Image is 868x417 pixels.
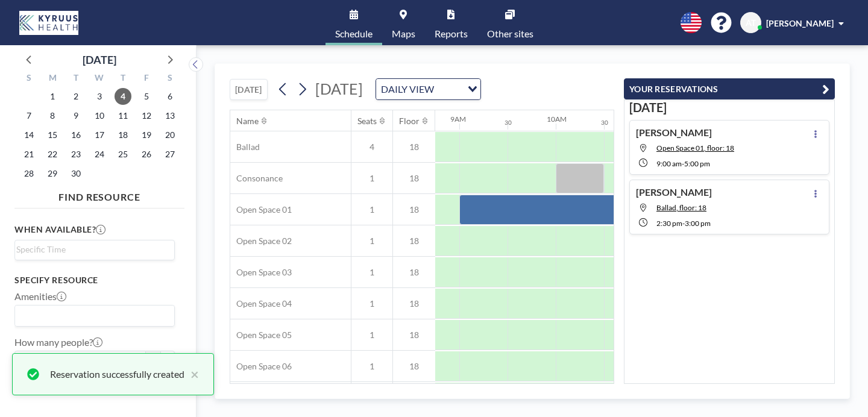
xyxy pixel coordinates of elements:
[351,236,392,246] span: 1
[487,29,533,39] span: Other sites
[230,142,260,152] span: Ballad
[335,29,373,39] span: Schedule
[14,336,102,348] label: How many people?
[392,29,415,39] span: Maps
[111,71,134,87] div: T
[19,11,78,35] img: organization-logo
[547,114,567,124] div: 10AM
[230,204,292,215] span: Open Space 01
[41,71,64,87] div: M
[393,142,435,152] span: 18
[115,127,131,143] span: Thursday, September 18, 2025
[230,79,268,100] button: [DATE]
[91,146,108,163] span: Wednesday, September 24, 2025
[351,298,392,309] span: 1
[138,127,155,143] span: Friday, September 19, 2025
[636,127,712,139] h4: [PERSON_NAME]
[17,71,41,87] div: S
[184,367,199,381] button: close
[656,143,734,152] span: Open Space 01, floor: 18
[376,79,480,99] div: Search for option
[14,290,66,303] label: Amenities
[393,330,435,340] span: 18
[64,71,88,87] div: T
[160,351,175,371] button: +
[138,88,155,105] span: Friday, September 5, 2025
[351,142,392,152] span: 4
[68,127,84,143] span: Tuesday, September 16, 2025
[15,306,174,326] div: Search for option
[393,361,435,372] span: 18
[636,186,712,198] h4: [PERSON_NAME]
[393,236,435,246] span: 18
[91,127,108,143] span: Wednesday, September 17, 2025
[393,173,435,184] span: 18
[505,119,512,127] div: 30
[399,116,420,127] div: Floor
[68,88,84,105] span: Tuesday, September 2, 2025
[315,80,363,98] span: [DATE]
[162,127,178,143] span: Saturday, September 20, 2025
[230,330,292,340] span: Open Space 05
[682,219,685,228] span: -
[601,119,608,127] div: 30
[230,236,292,246] span: Open Space 02
[746,17,756,28] span: AT
[351,361,392,372] span: 1
[16,308,168,324] input: Search for option
[162,146,178,163] span: Saturday, September 27, 2025
[393,298,435,309] span: 18
[656,219,682,228] span: 2:30 PM
[91,88,108,105] span: Wednesday, September 3, 2025
[134,71,158,87] div: F
[351,204,392,215] span: 1
[20,107,37,124] span: Sunday, September 7, 2025
[138,107,155,124] span: Friday, September 12, 2025
[115,88,131,105] span: Thursday, September 4, 2025
[115,146,131,163] span: Thursday, September 25, 2025
[162,107,178,124] span: Saturday, September 13, 2025
[50,367,184,381] div: Reservation successfully created
[393,204,435,215] span: 18
[14,275,175,286] h3: Specify resource
[158,71,181,87] div: S
[351,173,392,184] span: 1
[20,165,37,182] span: Sunday, September 28, 2025
[138,146,155,163] span: Friday, September 26, 2025
[15,240,174,259] div: Search for option
[629,100,829,115] h3: [DATE]
[685,219,711,228] span: 3:00 PM
[20,146,37,163] span: Sunday, September 21, 2025
[230,298,292,309] span: Open Space 04
[44,88,61,105] span: Monday, September 1, 2025
[162,88,178,105] span: Saturday, September 6, 2025
[16,243,168,256] input: Search for option
[14,186,184,203] h4: FIND RESOURCE
[88,71,112,87] div: W
[44,107,61,124] span: Monday, September 8, 2025
[44,146,61,163] span: Monday, September 22, 2025
[684,159,710,168] span: 5:00 PM
[351,267,392,278] span: 1
[230,267,292,278] span: Open Space 03
[236,116,259,127] div: Name
[68,107,84,124] span: Tuesday, September 9, 2025
[146,351,160,371] button: -
[357,116,377,127] div: Seats
[115,107,131,124] span: Thursday, September 11, 2025
[91,107,108,124] span: Wednesday, September 10, 2025
[656,159,682,168] span: 9:00 AM
[450,114,466,124] div: 9AM
[44,127,61,143] span: Monday, September 15, 2025
[83,51,116,68] div: [DATE]
[435,29,468,39] span: Reports
[68,165,84,182] span: Tuesday, September 30, 2025
[44,165,61,182] span: Monday, September 29, 2025
[624,78,835,99] button: YOUR RESERVATIONS
[379,81,436,97] span: DAILY VIEW
[351,330,392,340] span: 1
[682,159,684,168] span: -
[766,18,834,28] span: [PERSON_NAME]
[438,81,461,97] input: Search for option
[656,203,706,212] span: Ballad, floor: 18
